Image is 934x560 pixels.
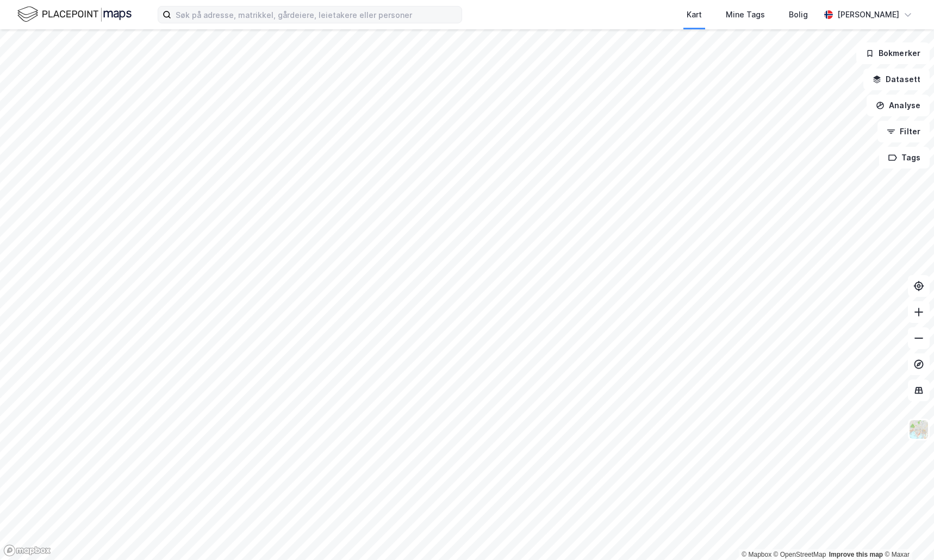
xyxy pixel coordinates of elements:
iframe: Chat Widget [880,508,934,560]
a: Mapbox homepage [3,544,51,557]
a: Mapbox [742,551,771,558]
button: Filter [877,121,930,142]
button: Datasett [863,69,930,90]
div: Bolig [789,8,808,21]
div: Mine Tags [726,8,765,21]
img: Z [908,419,929,440]
div: Kart [687,8,702,21]
img: logo.f888ab2527a4732fd821a326f86c7f29.svg [17,5,132,24]
button: Analyse [867,95,930,116]
a: OpenStreetMap [774,551,826,558]
input: Søk på adresse, matrikkel, gårdeiere, leietakere eller personer [171,7,462,23]
div: Kontrollprogram for chat [880,508,934,560]
div: [PERSON_NAME] [837,8,899,21]
a: Improve this map [829,551,883,558]
button: Bokmerker [856,42,930,64]
button: Tags [879,147,930,169]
